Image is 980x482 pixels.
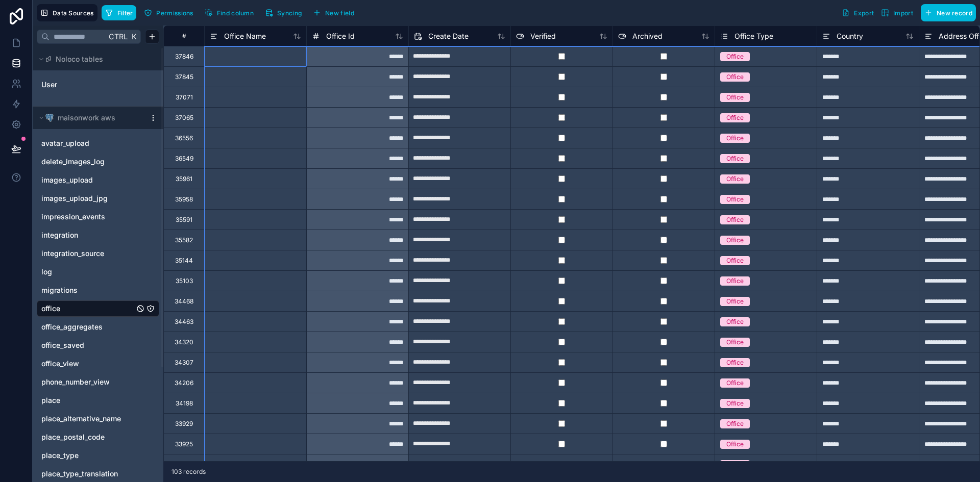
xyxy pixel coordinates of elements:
[41,175,134,185] a: images_upload
[176,399,193,408] div: 34198
[41,212,134,222] a: impression_events
[140,5,197,20] button: Permissions
[41,157,105,167] span: delete_images_log
[309,5,358,20] button: New field
[726,256,744,265] div: Office
[837,31,863,41] span: Country
[726,276,744,286] div: Office
[175,461,193,469] div: 33792
[41,450,134,461] a: place_type
[37,282,159,298] div: migrations
[917,4,976,21] a: New record
[41,469,134,479] a: place_type_translation
[41,285,134,295] a: migrations
[176,277,193,285] div: 35103
[37,172,159,188] div: images_upload
[37,190,159,207] div: images_upload_jpg
[175,155,193,163] div: 36549
[37,356,159,372] div: office_view
[41,175,93,185] span: images_upload
[175,379,193,387] div: 34206
[171,468,206,476] span: 103 records
[726,460,744,469] div: Office
[201,5,257,20] button: Find column
[175,73,193,81] div: 37845
[41,157,134,167] a: delete_images_log
[937,9,972,17] span: New record
[726,195,744,204] div: Office
[41,303,60,314] span: office
[41,212,105,222] span: impression_events
[175,134,193,142] div: 36556
[41,359,134,369] a: office_view
[854,9,874,17] span: Export
[56,54,103,64] span: Noloco tables
[176,93,193,102] div: 37071
[175,359,193,367] div: 34307
[41,248,134,259] a: integration_source
[277,9,302,17] span: Syncing
[41,322,103,332] span: office_aggregates
[41,193,108,204] span: images_upload_jpg
[838,4,877,21] button: Export
[41,377,134,387] a: phone_number_view
[58,113,115,123] span: maisonwork aws
[175,420,193,428] div: 33929
[37,4,97,21] button: Data Sources
[41,80,124,90] a: User
[175,114,193,122] div: 37065
[37,154,159,170] div: delete_images_log
[41,322,134,332] a: office_aggregates
[726,399,744,408] div: Office
[37,411,159,427] div: place_alternative_name
[41,303,134,314] a: office
[140,5,201,20] a: Permissions
[37,319,159,335] div: office_aggregates
[224,31,266,41] span: Office Name
[261,5,309,20] a: Syncing
[326,31,355,41] span: Office Id
[156,9,193,17] span: Permissions
[37,447,159,464] div: place_type
[41,267,52,277] span: log
[41,248,104,259] span: integration_source
[175,338,193,346] div: 34320
[37,374,159,390] div: phone_number_view
[41,432,134,442] a: place_postal_code
[726,215,744,224] div: Office
[108,30,129,43] span: Ctrl
[41,432,105,442] span: place_postal_code
[37,209,159,225] div: impression_events
[53,9,94,17] span: Data Sources
[176,216,192,224] div: 35591
[41,395,134,405] a: place
[37,227,159,243] div: integration
[175,53,193,61] div: 37846
[175,236,193,244] div: 35582
[41,138,89,148] span: avatar_upload
[41,267,134,277] a: log
[921,4,976,21] button: New record
[41,377,110,387] span: phone_number_view
[41,359,79,369] span: office_view
[726,93,744,102] div: Office
[130,33,137,40] span: K
[37,111,145,125] button: Postgres logomaisonwork aws
[726,236,744,245] div: Office
[37,245,159,262] div: integration_source
[726,297,744,306] div: Office
[41,138,134,148] a: avatar_upload
[41,230,134,240] a: integration
[325,9,354,17] span: New field
[530,31,556,41] span: Verified
[41,193,134,204] a: images_upload_jpg
[37,135,159,151] div: avatar_upload
[37,52,153,66] button: Noloco tables
[726,72,744,82] div: Office
[726,113,744,122] div: Office
[893,9,913,17] span: Import
[734,31,773,41] span: Office Type
[37,466,159,482] div: place_type_translation
[632,31,663,41] span: Archived
[45,114,54,122] img: Postgres logo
